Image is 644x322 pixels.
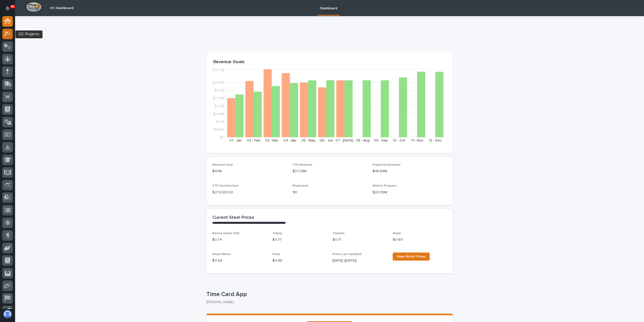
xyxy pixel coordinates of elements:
tspan: $3.3M [215,89,224,92]
span: Projected Revenue [373,163,401,166]
text: 06 - Jun [320,139,333,142]
span: Beams (under 55#) [212,232,239,235]
span: YTD Contributions [212,184,239,187]
span: Work in Progress [373,184,397,187]
tspan: $3.85M [213,81,224,84]
tspan: $2.2M [215,104,224,108]
p: 88 [11,5,14,8]
button: users-avatar [2,309,13,319]
span: Prices Last Updated [333,253,361,256]
p: $47M [212,169,287,174]
span: YTD Revenue [293,163,312,166]
text: 11 - Nov [411,139,423,142]
p: $ 0.59 [212,258,266,263]
p: $ 0.77 [272,237,327,242]
span: Channel [333,232,344,235]
button: Notifications [2,3,13,14]
span: Revenue Goal [212,163,233,166]
p: $20.99M [373,190,447,195]
tspan: $1.1M [216,120,224,123]
tspan: $2.75M [213,96,224,100]
span: Angle [393,232,401,235]
p: Revenue Goals [213,59,446,65]
tspan: $0 [220,136,224,139]
p: Time Card App [206,291,451,298]
text: 10 - Oct [393,139,405,142]
p: $ 0.68 [272,258,327,263]
p: $ 0.69 [393,237,447,242]
tspan: $1.65M [213,112,224,116]
h2: 01. Dashboard [50,6,73,10]
span: Plate [272,253,280,256]
p: $ 0.74 [212,237,266,242]
text: 09 - Sep [374,139,388,142]
p: $ 0.71 [333,237,387,242]
text: 04 - Apr [284,139,297,142]
div: Notifications88 [6,6,13,14]
span: View More Prices [397,255,426,258]
h2: Current Steel Prices [212,215,254,221]
a: View More Prices [393,253,430,261]
img: Workspace Logo [26,2,41,12]
tspan: $4.77M [213,68,224,72]
p: [DATE] ([DATE]) [333,258,387,263]
span: Tubing [272,232,282,235]
tspan: $550K [214,128,224,131]
span: Sheet Metal [212,253,230,256]
text: 08 - Aug [356,139,370,142]
p: $48.69M [373,169,447,174]
p: [PERSON_NAME] [206,300,449,304]
p: $27.29M [293,169,367,174]
text: 01 - Jan [229,139,242,142]
p: $ 272,932.00 [212,190,287,195]
text: 07 - [DATE] [336,139,353,142]
span: Employees [293,184,309,187]
text: 02 - Feb [247,139,260,142]
text: 03 - Mar [265,139,278,142]
text: 05 - May [301,139,315,142]
p: 181 [293,190,367,195]
text: 12 - Dec [429,139,442,142]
